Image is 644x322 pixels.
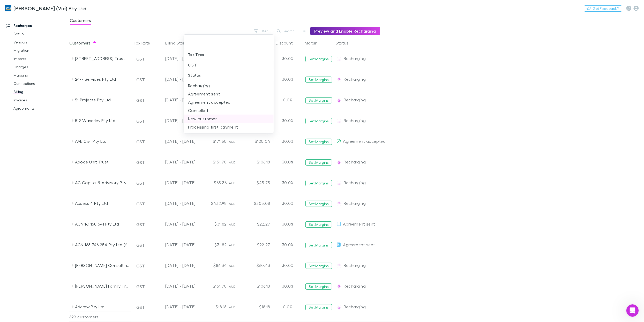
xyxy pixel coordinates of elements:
li: Recharging [184,81,274,90]
li: Agreement sent [184,90,274,98]
iframe: Intercom live chat [626,304,639,317]
li: Agreement accepted [184,98,274,106]
li: Processing first payment [184,123,274,131]
li: New customer [184,115,274,123]
div: Status [184,69,274,81]
li: Cancelled [184,106,274,115]
div: Tax Type [184,48,274,61]
li: GST [184,61,274,69]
